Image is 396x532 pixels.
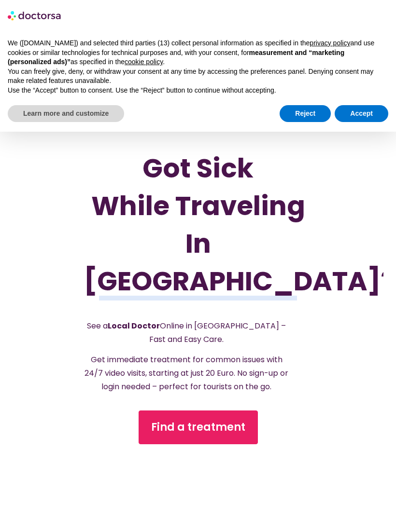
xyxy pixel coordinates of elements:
a: Find a treatment [139,410,258,444]
span: Get immediate treatment for common issues with 24/7 video visits, starting at just 20 Euro. No si... [85,354,288,392]
button: Accept [335,105,388,123]
span: See a Online in [GEOGRAPHIC_DATA] – Fast and Easy Care. [87,320,286,345]
img: logo [8,8,62,23]
button: Learn more and customize [8,105,124,123]
p: Use the “Accept” button to consent. Use the “Reject” button to continue without accepting. [8,86,388,95]
span: Find a treatment [151,420,245,435]
strong: Local Doctor [108,320,160,331]
h1: Got Sick While Traveling In [GEOGRAPHIC_DATA]? [84,150,312,300]
p: You can freely give, deny, or withdraw your consent at any time by accessing the preferences pane... [8,67,388,86]
a: cookie policy [125,58,163,66]
a: privacy policy [310,39,350,47]
p: We ([DOMAIN_NAME]) and selected third parties (13) collect personal information as specified in t... [8,39,388,67]
button: Reject [280,105,331,123]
